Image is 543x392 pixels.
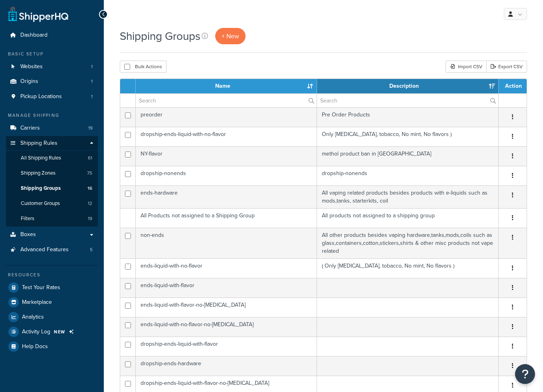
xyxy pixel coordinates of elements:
[6,181,98,196] li: Shipping Groups
[6,242,98,257] a: Advanced Features 5
[120,61,166,73] button: Bulk Actions
[21,170,55,177] span: Shipping Zones
[22,343,48,350] span: Help Docs
[6,89,98,104] li: Pickup Locations
[222,32,239,41] span: + New
[6,310,98,324] a: Analytics
[136,317,317,337] td: ends-liquid-with-no-flavor-no-[MEDICAL_DATA]
[91,63,93,70] span: 1
[6,151,98,165] li: All Shipping Rules
[6,51,98,57] div: Basic Setup
[21,200,60,207] span: Customer Groups
[6,280,98,295] a: Test Your Rates
[136,166,317,185] td: dropship-nonends
[317,127,499,146] td: Only [MEDICAL_DATA], tobacco, No mint, No flavors )
[6,242,98,257] li: Advanced Features
[136,107,317,127] td: preorder
[6,227,98,242] a: Boxes
[6,211,98,226] li: Filters
[20,125,40,132] span: Carriers
[486,61,527,73] a: Export CSV
[317,185,499,208] td: All vaping related products besides products with e-liquids such as mods,tanks, starterkits, coil
[6,136,98,227] li: Shipping Rules
[6,166,98,181] li: Shipping Zones
[22,314,44,321] span: Analytics
[317,94,498,107] input: Search
[136,127,317,146] td: dropship-ends-liquid-with-no-flavor
[6,74,98,89] a: Origins 1
[6,325,98,339] a: Activity Log NEW
[22,299,52,306] span: Marketplace
[6,339,98,354] a: Help Docs
[136,278,317,297] td: ends-liquid-with-flavor
[6,211,98,226] a: Filters 19
[20,246,69,253] span: Advanced Features
[6,59,98,74] a: Websites 1
[136,79,317,93] th: Name: activate to sort column ascending
[6,74,98,89] li: Origins
[20,78,38,85] span: Origins
[317,228,499,258] td: All other products besides vaping hardware,tanks,mods,coils such as glass,containers,cotton,stick...
[446,61,486,73] div: Import CSV
[90,246,93,253] span: 5
[87,170,92,177] span: 75
[136,297,317,317] td: ends-liquid-with-flavor-no-[MEDICAL_DATA]
[88,200,92,207] span: 12
[88,155,92,162] span: 61
[87,185,92,192] span: 16
[136,208,317,228] td: All Products not assigned to a Shipping Group
[6,121,98,136] li: Carriers
[317,208,499,228] td: All products not assigned to a shipping group
[6,121,98,136] a: Carriers 19
[6,325,98,339] li: Activity Log
[22,329,50,335] span: Activity Log
[6,89,98,104] a: Pickup Locations 1
[20,32,48,39] span: Dashboard
[317,258,499,278] td: ( Only [MEDICAL_DATA], tobacco, No mint, No flavors )
[22,284,60,291] span: Test Your Rates
[136,185,317,208] td: ends-hardware
[317,146,499,166] td: methol product ban in [GEOGRAPHIC_DATA]
[21,155,61,162] span: All Shipping Rules
[8,6,68,22] a: ShipperHQ Home
[91,78,93,85] span: 1
[20,231,36,238] span: Boxes
[515,364,535,384] button: Open Resource Center
[136,146,317,166] td: NY-flavor
[499,79,527,93] th: Action
[136,337,317,356] td: dropship-ends-liquid-with-flavor
[136,228,317,258] td: non-ends
[21,215,34,222] span: Filters
[6,196,98,211] li: Customer Groups
[215,28,246,44] a: + New
[120,28,200,44] h1: Shipping Groups
[54,329,65,335] span: NEW
[317,166,499,185] td: dropship-nonends
[6,295,98,309] a: Marketplace
[317,79,499,93] th: Description: activate to sort column ascending
[6,151,98,165] a: All Shipping Rules 61
[21,185,61,192] span: Shipping Groups
[20,93,62,100] span: Pickup Locations
[88,125,93,132] span: 19
[317,107,499,127] td: Pre Order Products
[20,140,57,147] span: Shipping Rules
[136,94,317,107] input: Search
[6,28,98,43] a: Dashboard
[6,136,98,151] a: Shipping Rules
[88,215,92,222] span: 19
[6,196,98,211] a: Customer Groups 12
[20,63,43,70] span: Websites
[6,166,98,181] a: Shipping Zones 75
[6,181,98,196] a: Shipping Groups 16
[6,112,98,119] div: Manage Shipping
[136,356,317,376] td: dropship-ends-hardware
[6,59,98,74] li: Websites
[136,258,317,278] td: ends-liquid-with-no-flavor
